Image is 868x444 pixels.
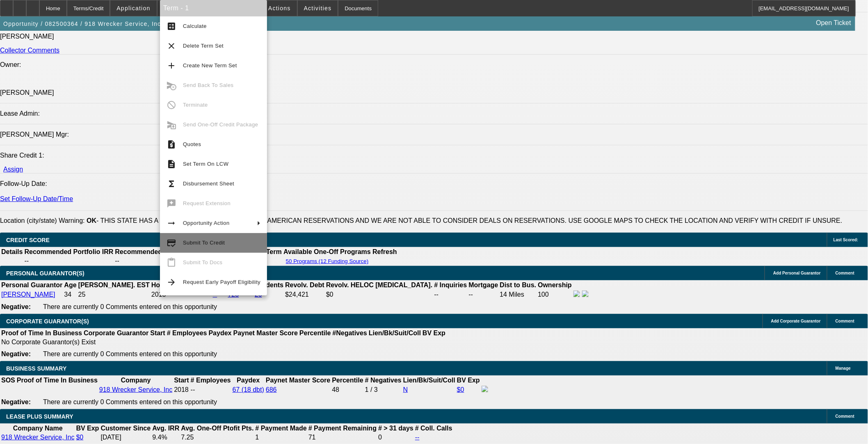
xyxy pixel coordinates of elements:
span: Comment [836,271,854,275]
td: 14 Miles [500,290,537,299]
b: Company [121,377,151,384]
span: Application [116,5,150,11]
b: Paydex [209,330,232,336]
b: Ownership [538,282,572,288]
td: 1 [255,433,307,442]
b: # Employees [167,330,207,336]
span: CORPORATE GUARANTOR(S) [6,318,89,325]
a: [PERSON_NAME] [1,291,55,298]
b: [PERSON_NAME]. EST [78,282,150,288]
th: Refresh [372,248,397,256]
img: facebook-icon.png [482,386,488,392]
span: PERSONAL GUARANTOR(S) [6,270,85,277]
span: -- [191,386,195,393]
b: Paynet Master Score [266,377,330,384]
b: Start [150,330,165,336]
b: #Negatives [333,330,368,336]
button: Credit Package [158,0,216,16]
b: Home Owner Since [151,282,211,288]
a: 67 (18 dbt) [233,386,264,393]
td: $24,421 [285,290,325,299]
b: Paynet Master Score [233,330,298,336]
td: 25 [78,290,150,299]
a: $0 [76,434,83,441]
span: Add Corporate Guarantor [771,319,821,323]
td: -- [434,290,467,299]
span: LEASE PLUS SUMMARY [6,413,73,420]
span: There are currently 0 Comments entered on this opportunity [43,303,217,310]
span: Delete Term Set [183,43,224,49]
b: Negative: [1,303,31,310]
button: 50 Programs (12 Funding Source) [283,258,371,265]
b: Avg. One-Off Ptofit Pts. [181,425,254,432]
b: Percentile [332,377,363,384]
td: 71 [308,433,377,442]
span: Request Early Payoff Eligibility [183,279,260,285]
b: Corporate Guarantor [84,330,148,336]
td: 100 [537,290,572,299]
button: Activities [298,0,338,16]
b: # Inquiries [434,282,467,288]
mat-icon: description [167,159,176,169]
td: No Corporate Guarantor(s) Exist [1,338,449,346]
td: -- [468,290,499,299]
td: 2018 [174,385,189,394]
td: [DATE] [100,433,151,442]
b: Dist to Bus. [500,282,537,288]
th: Available One-Off Programs [283,248,372,256]
a: 918 Wrecker Service, Inc [1,434,74,441]
th: Proof of Time In Business [16,376,98,384]
td: 9.4% [152,433,180,442]
span: Actions [268,5,291,11]
b: Personal Guarantor [1,282,62,288]
b: # Negatives [365,377,402,384]
a: Open Ticket [813,16,854,30]
b: # > 31 days [378,425,413,432]
td: -- [114,257,201,265]
img: facebook-icon.png [573,291,580,297]
td: 7.25 [180,433,254,442]
a: 686 [266,386,277,393]
span: Opportunity / 082500364 / 918 Wrecker Service, Inc / [PERSON_NAME] [3,21,221,27]
label: - THIS STATE HAS A LOT OF LAND THAT IS ON NATIVE AMERICAN RESERVATIONS AND WE ARE NOT ABLE TO CON... [87,217,842,224]
span: Manage [836,366,851,371]
b: Age [64,282,76,288]
a: -- [415,434,420,441]
b: Negative: [1,350,31,357]
mat-icon: calculate [167,21,176,31]
button: Actions [262,0,297,16]
a: Assign [3,166,23,173]
b: # Employees [191,377,231,384]
td: -- [24,257,114,265]
span: Comment [836,319,854,323]
b: # Payment Made [256,425,307,432]
b: Mortgage [469,282,498,288]
span: Set Term On LCW [183,161,228,167]
span: Activities [304,5,332,11]
span: BUSINESS SUMMARY [6,365,66,372]
a: $0 [457,386,464,393]
span: Opportunity Action [183,220,230,226]
button: Application [110,0,156,16]
b: BV Exp [423,330,445,336]
td: 34 [64,290,77,299]
b: Avg. IRR [152,425,179,432]
div: 1 / 3 [365,386,402,394]
span: There are currently 0 Comments entered on this opportunity [43,398,217,405]
th: SOS [1,376,16,384]
b: Negative: [1,398,31,405]
img: linkedin-icon.png [582,291,589,297]
span: Calculate [183,23,207,29]
th: Recommended Portfolio IRR [24,248,114,256]
div: 48 [332,386,363,394]
b: Incidents [255,282,283,288]
b: Company Name [13,425,63,432]
b: Lien/Bk/Suit/Coll [403,377,455,384]
b: BV Exp [457,377,480,384]
a: 918 Wrecker Service, Inc [99,386,172,393]
td: $0 [326,290,433,299]
mat-icon: arrow_forward [167,277,176,287]
span: Disbursement Sheet [183,181,234,187]
th: Proof of Time In Business [1,329,82,337]
b: Customer Since [101,425,151,432]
